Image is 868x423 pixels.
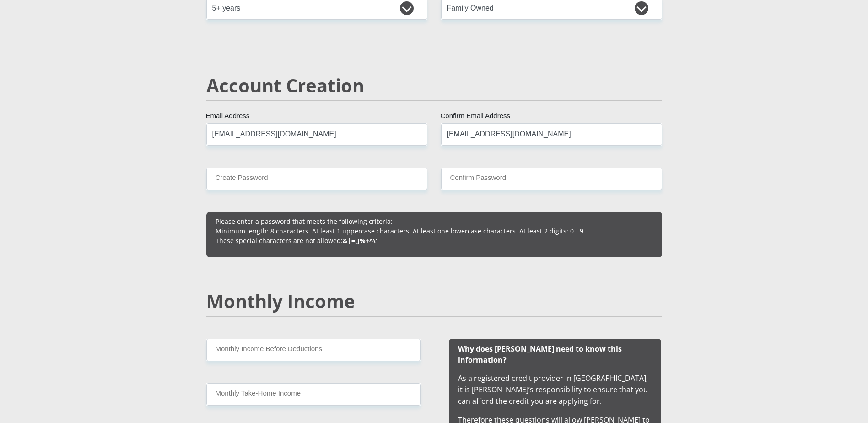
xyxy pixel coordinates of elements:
b: Why does [PERSON_NAME] need to know this information? [458,344,622,365]
input: Monthly Income Before Deductions [206,339,421,361]
input: Confirm Email Address [441,123,662,146]
p: Please enter a password that meets the following criteria: Minimum length: 8 characters. At least... [216,217,653,245]
input: Email Address [206,123,427,146]
input: Monthly Take Home Income [206,383,421,406]
input: Create Password [206,168,427,190]
h2: Account Creation [206,75,662,97]
h2: Monthly Income [206,290,662,312]
b: &|=[]%+^\' [343,236,377,245]
input: Confirm Password [441,168,662,190]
